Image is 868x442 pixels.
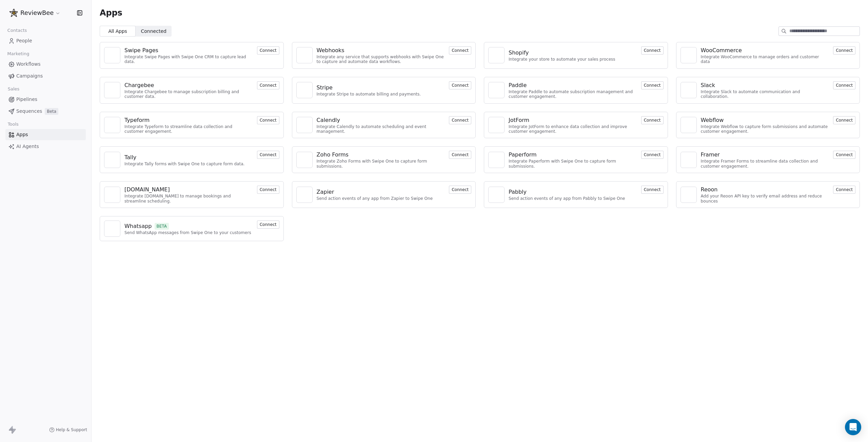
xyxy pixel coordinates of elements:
a: NA [680,117,697,133]
a: Typeform [124,116,253,124]
a: Chargebee [124,81,253,89]
a: Connect [257,221,279,228]
img: NA [491,190,501,200]
img: NA [684,190,694,200]
button: Connect [257,220,279,229]
button: Connect [449,46,471,55]
a: Connect [833,117,855,123]
a: Calendly [317,116,445,124]
button: ReviewBee [8,7,62,19]
button: Connect [257,46,279,55]
a: Tally [124,153,244,162]
a: NA [296,187,313,203]
button: Connect [257,81,279,89]
img: NA [491,50,501,60]
div: Framer [701,151,720,159]
span: Marketing [4,49,32,59]
a: Connect [641,82,664,88]
a: Webhooks [317,46,445,55]
div: WooCommerce [701,46,742,55]
img: NA [684,155,694,165]
a: Stripe [317,84,421,92]
div: Whatsapp [124,222,152,230]
div: Integrate [DOMAIN_NAME] to manage bookings and streamline scheduling. [124,194,253,204]
button: Connect [833,186,855,194]
a: NA [296,152,313,168]
button: Connect [257,116,279,124]
div: Add your Reoon API key to verify email address and reduce bounces [701,194,829,204]
a: Pipelines [5,94,86,105]
a: Connect [641,117,664,123]
a: NA [488,152,505,168]
a: NA [104,82,120,98]
a: NA [488,117,505,133]
button: Connect [833,46,855,55]
button: Connect [641,46,664,55]
div: Integrate Paperform with Swipe One to capture form submissions. [509,159,637,169]
a: People [5,35,86,46]
a: Connect [641,151,664,158]
button: Connect [641,81,664,89]
span: Connected [141,28,166,35]
div: JotForm [509,116,529,124]
a: Paddle [509,81,637,89]
a: SequencesBeta [5,106,86,117]
a: Zapier [317,188,433,196]
div: Reoon [701,186,718,194]
a: NA [680,47,697,63]
div: Integrate Stripe to automate billing and payments. [317,92,421,97]
div: Send action events of any app from Zapier to Swipe One [317,196,433,201]
a: [DOMAIN_NAME] [124,186,253,194]
div: Integrate Calendly to automate scheduling and event management. [317,124,445,134]
img: NA [107,120,117,130]
a: Pabbly [509,188,625,196]
span: People [16,37,32,44]
div: Swipe Pages [124,46,158,55]
div: Integrate Paddle to automate subscription management and customer engagement. [509,89,637,99]
div: Integrate Tally forms with Swipe One to capture form data. [124,162,244,166]
a: Connect [257,82,279,88]
div: Integrate Typeform to streamline data collection and customer engagement. [124,124,253,134]
img: NA [107,190,117,200]
img: NA [107,224,117,234]
span: Beta [45,108,58,115]
a: Connect [449,82,471,88]
span: Sales [5,84,22,94]
div: Stripe [317,84,333,92]
div: Tally [124,153,136,162]
div: Integrate WooCommerce to manage orders and customer data [701,55,829,64]
button: Connect [833,151,855,159]
a: WooCommerce [701,46,829,55]
a: Connect [833,151,855,158]
a: NA [296,82,313,98]
span: Apps [16,131,28,138]
img: NA [684,120,694,130]
div: Integrate your store to automate your sales process [509,57,615,62]
a: NA [296,47,313,63]
img: NA [491,155,501,165]
div: Integrate Webflow to capture form submissions and automate customer engagement. [701,124,829,134]
button: Connect [257,186,279,194]
div: Webflow [701,116,724,124]
div: Integrate any service that supports webhooks with Swipe One to capture and automate data workflows. [317,55,445,64]
a: Connect [641,186,664,193]
div: Slack [701,81,715,89]
a: Connect [449,186,471,193]
a: Connect [833,186,855,193]
img: NA [299,50,310,60]
div: Integrate Chargebee to manage subscription billing and customer data. [124,89,253,99]
a: AI Agents [5,141,86,152]
a: NA [104,152,120,168]
button: Connect [449,186,471,194]
a: Connect [641,47,664,54]
span: Apps [100,8,122,18]
div: Integrate Framer Forms to streamline data collection and customer engagement. [701,159,829,169]
span: Campaigns [16,72,43,80]
img: Asset%2050.png [9,9,18,17]
a: Slack [701,81,829,89]
span: BETA [155,223,169,230]
img: NA [491,85,501,95]
div: Paperform [509,151,537,159]
div: Pabbly [509,188,527,196]
button: Connect [641,116,664,124]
